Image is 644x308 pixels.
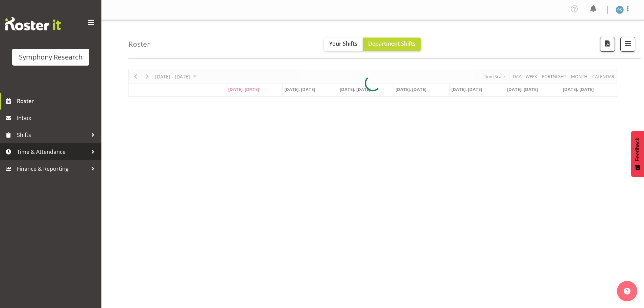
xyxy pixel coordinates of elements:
img: Rosterit website logo [5,17,61,30]
span: Time & Attendance [17,147,88,157]
span: Your Shifts [329,40,357,47]
img: paul-s-stoneham1982.jpg [616,6,624,14]
button: Your Shifts [324,38,363,51]
button: Department Shifts [363,38,421,51]
button: Download a PDF of the roster according to the set date range. [600,37,615,52]
h4: Roster [128,40,150,48]
button: Feedback - Show survey [631,131,644,177]
span: Roster [17,96,98,106]
span: Shifts [17,130,88,140]
span: Feedback [635,138,641,161]
span: Department Shifts [368,40,415,47]
button: Filter Shifts [620,37,635,52]
img: help-xxl-2.png [624,288,630,294]
span: Finance & Reporting [17,164,88,174]
div: Symphony Research [19,52,82,62]
span: Inbox [17,113,98,123]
